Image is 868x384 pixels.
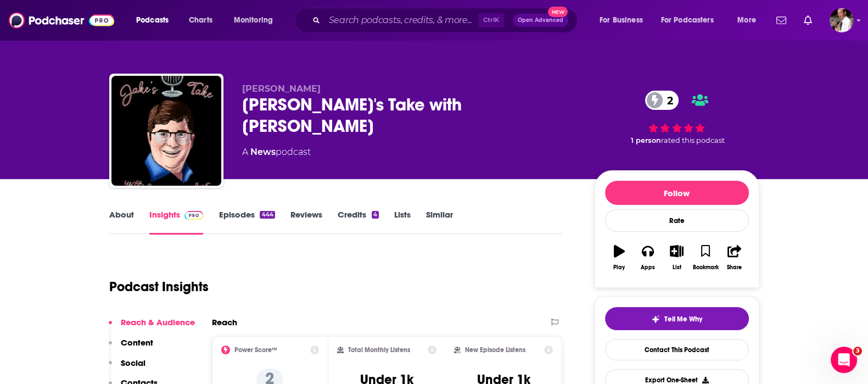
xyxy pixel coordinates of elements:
h2: Reach [212,317,237,327]
a: Show notifications dropdown [799,11,816,30]
img: tell me why sparkle [651,315,660,324]
div: Play [613,264,625,271]
img: User Profile [830,8,854,32]
p: Social [121,358,145,368]
div: Search podcasts, credits, & more... [305,8,588,33]
img: Podchaser - Follow, Share and Rate Podcasts [9,10,114,31]
span: New [548,7,568,17]
button: open menu [226,12,287,29]
a: Similar [426,209,453,235]
a: 2 [645,91,679,110]
h1: Podcast Insights [109,279,209,295]
button: Content [109,337,153,358]
iframe: Intercom live chat [831,347,857,373]
span: 3 [853,347,862,355]
span: Podcasts [136,13,169,28]
a: News [250,147,276,157]
button: List [662,238,691,277]
span: Ctrl K [478,13,504,27]
div: Bookmark [692,264,718,271]
div: Apps [641,264,655,271]
img: Podchaser Pro [184,211,204,220]
div: Rate [605,209,749,232]
div: 444 [260,211,275,219]
div: 2 1 personrated this podcast [595,84,759,152]
span: Open Advanced [518,18,563,23]
div: A podcast [242,146,311,159]
button: Apps [634,238,662,277]
button: Open AdvancedNew [513,14,568,27]
a: Lists [394,209,411,235]
a: Contact This Podcast [605,339,749,360]
span: Logged in as Quarto [830,8,854,32]
button: Play [605,238,634,277]
button: Social [109,358,145,378]
span: For Business [600,13,643,28]
span: rated this podcast [661,136,725,144]
span: Monitoring [234,13,273,28]
a: Charts [182,12,219,29]
div: List [673,264,681,271]
span: 2 [656,91,679,110]
span: More [737,13,756,28]
div: Share [727,264,742,271]
div: 4 [372,211,379,219]
input: Search podcasts, credits, & more... [324,12,478,29]
button: Follow [605,181,749,205]
a: About [109,209,134,235]
button: Share [720,238,748,277]
button: Bookmark [691,238,720,277]
span: Charts [189,13,212,28]
h2: Power Score™ [234,346,277,354]
button: open menu [654,12,730,29]
span: 1 person [631,136,661,144]
h2: New Episode Listens [465,346,525,354]
h2: Total Monthly Listens [348,346,410,354]
button: open menu [730,12,770,29]
span: Tell Me Why [664,315,702,324]
span: For Podcasters [661,13,714,28]
img: Jake's Take with Jacob Elyachar [111,76,221,186]
a: Credits4 [338,209,379,235]
button: tell me why sparkleTell Me Why [605,307,749,330]
span: [PERSON_NAME] [242,84,321,94]
button: Reach & Audience [109,317,195,337]
button: Show profile menu [830,8,854,32]
button: open menu [592,12,657,29]
button: open menu [128,12,183,29]
p: Content [121,337,153,348]
p: Reach & Audience [121,317,195,327]
a: Episodes444 [219,209,275,235]
a: Show notifications dropdown [772,11,791,30]
a: InsightsPodchaser Pro [149,209,204,235]
a: Reviews [290,209,322,235]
